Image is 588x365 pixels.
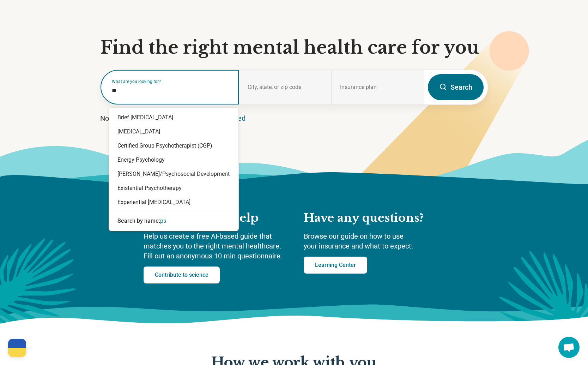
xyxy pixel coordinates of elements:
[558,337,580,358] div: Open chat
[109,110,238,125] div: Brief [MEDICAL_DATA]
[160,217,166,224] span: ps
[304,231,445,251] p: Browse our guide on how to use your insurance and what to expect.
[117,217,160,224] span: Search by name:
[109,167,238,181] div: [PERSON_NAME]/Psychosocial Development
[109,108,238,231] div: Suggestions
[304,211,445,226] h2: Have any questions?
[109,125,238,139] div: [MEDICAL_DATA]
[144,231,290,261] p: Help us create a free AI-based guide that matches you to the right mental healthcare. Fill out an...
[112,79,231,84] label: What are you looking for?
[109,195,238,209] div: Experiential [MEDICAL_DATA]
[144,267,220,283] a: Contribute to science
[100,37,488,58] h1: Find the right mental health care for you
[109,181,238,195] div: Existential Psychotherapy
[109,153,238,167] div: Energy Psychology
[304,257,367,274] a: Learning Center
[109,139,238,153] div: Certified Group Psychotherapist (CGP)
[428,74,484,100] button: Search
[100,113,488,123] p: Not sure what you’re looking for?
